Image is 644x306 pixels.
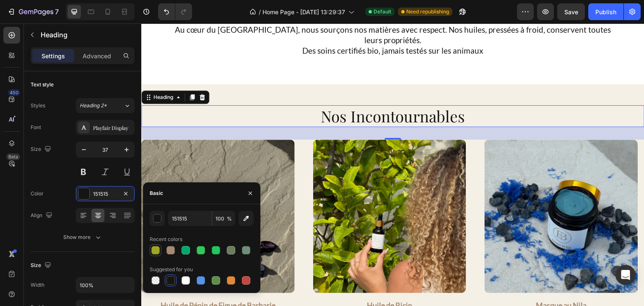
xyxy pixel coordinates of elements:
span: Need republishing [406,8,449,16]
div: Recent colors [150,236,182,243]
div: Show more [63,233,102,241]
div: Color [31,190,44,197]
div: Size [31,260,53,271]
div: Undo/Redo [158,3,192,20]
a: Huile de Ricin [172,116,325,270]
div: Open Intercom Messenger [615,265,636,285]
div: Size [31,144,53,155]
button: Show more [31,230,135,245]
h2: Huile de Ricin [172,276,325,288]
iframe: Design area [141,23,644,306]
p: Heading [41,30,131,40]
span: Heading 2* [80,102,107,109]
a: Masque au Nila [343,116,497,270]
div: Publish [595,8,616,16]
p: Settings [42,52,65,60]
button: Heading 2* [76,98,135,113]
button: Save [557,3,585,20]
div: Suggested for you [150,266,193,273]
span: % [227,215,232,223]
span: / [259,8,261,16]
div: 151515 [93,190,117,198]
div: Width [31,281,44,289]
div: Playfair Display [93,124,132,132]
h2: Masque au Nila [343,276,497,288]
p: 7 [55,7,59,17]
div: Beta [6,153,20,160]
div: 450 [8,89,20,96]
div: Heading [10,70,34,78]
button: Publish [588,3,623,20]
div: Align [31,210,54,221]
p: Advanced [83,52,111,60]
button: 7 [3,3,62,20]
div: Font [31,124,41,131]
span: Save [564,8,578,16]
span: Default [374,8,391,16]
input: Auto [76,277,134,293]
span: Home Page - [DATE] 13:29:37 [262,8,345,16]
div: Styles [31,102,45,109]
div: Basic [150,189,163,197]
div: Text style [31,81,54,88]
input: Eg: FFFFFF [168,211,212,226]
